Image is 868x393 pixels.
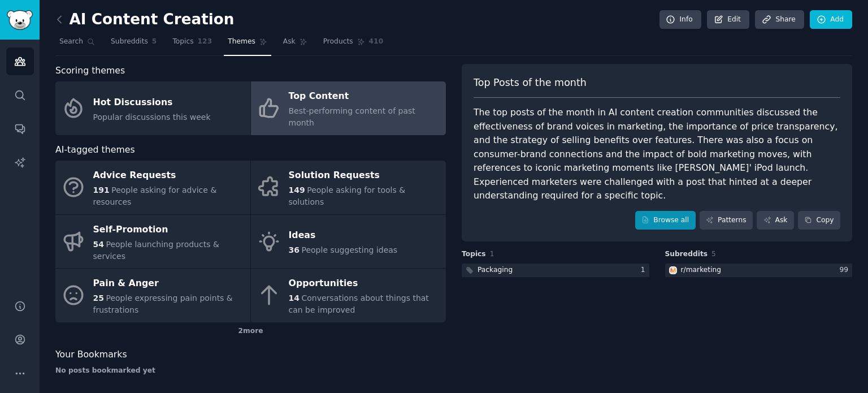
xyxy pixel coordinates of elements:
span: Search [59,37,83,47]
a: Patterns [700,211,753,230]
a: Info [659,10,701,29]
span: Products [323,37,353,47]
span: People asking for advice & resources [93,185,217,206]
a: Products410 [319,33,387,56]
span: Best-performing content of past month [289,106,415,127]
span: 191 [93,185,110,195]
span: People launching products & services [93,240,219,261]
a: Hot DiscussionsPopular discussions this week [55,81,250,135]
div: The top posts of the month in AI content creation communities discussed the effectiveness of bran... [474,106,840,203]
a: Self-Promotion54People launching products & services [55,215,250,269]
span: People asking for tools & solutions [289,185,406,206]
div: Hot Discussions [93,93,211,111]
span: Your Bookmarks [55,348,127,362]
span: Topics [172,37,193,47]
a: Pain & Anger25People expressing pain points & frustrations [55,269,250,322]
span: Conversations about things that can be improved [289,293,429,314]
div: 99 [839,265,852,275]
span: People expressing pain points & frustrations [93,293,233,314]
span: Subreddits [665,249,708,260]
span: 36 [289,245,300,254]
div: Ideas [289,227,398,245]
span: 149 [289,185,305,195]
a: Packaging1 [462,264,649,278]
div: Self-Promotion [93,221,245,239]
div: Top Content [289,88,440,106]
img: marketing [669,266,677,274]
span: 1 [490,250,494,258]
a: Ask [279,33,311,56]
a: Browse all [635,211,696,230]
h2: AI Content Creation [55,11,234,29]
a: Topics123 [168,33,216,56]
div: r/ marketing [681,265,722,275]
div: Advice Requests [93,167,245,185]
div: Opportunities [289,275,440,293]
button: Copy [798,211,840,230]
a: Advice Requests191People asking for advice & resources [55,161,250,214]
span: Themes [228,37,255,47]
div: Pain & Anger [93,275,245,293]
span: Scoring themes [55,64,125,78]
span: AI-tagged themes [55,143,135,157]
span: Ask [283,37,296,47]
span: 25 [93,293,104,303]
div: 2 more [55,322,446,340]
div: 1 [641,265,649,275]
span: 410 [369,37,384,47]
span: Subreddits [111,37,148,47]
a: Themes [224,33,271,56]
span: Top Posts of the month [474,76,587,90]
span: 123 [198,37,212,47]
div: Solution Requests [289,167,440,185]
a: Edit [707,10,749,29]
a: Opportunities14Conversations about things that can be improved [251,269,446,322]
a: Top ContentBest-performing content of past month [251,81,446,135]
span: People suggesting ideas [301,245,397,254]
a: Ask [757,211,794,230]
img: GummySearch logo [7,10,33,30]
a: Add [810,10,852,29]
div: Packaging [478,265,513,275]
a: Search [55,33,99,56]
span: 14 [289,293,300,303]
span: 5 [152,37,157,47]
a: Subreddits5 [107,33,160,56]
span: Topics [462,249,486,260]
a: Ideas36People suggesting ideas [251,215,446,269]
span: Popular discussions this week [93,113,211,122]
span: 54 [93,240,104,249]
a: Share [755,10,804,29]
div: No posts bookmarked yet [55,366,446,376]
span: 5 [711,250,716,258]
a: marketingr/marketing99 [665,264,853,278]
a: Solution Requests149People asking for tools & solutions [251,161,446,214]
